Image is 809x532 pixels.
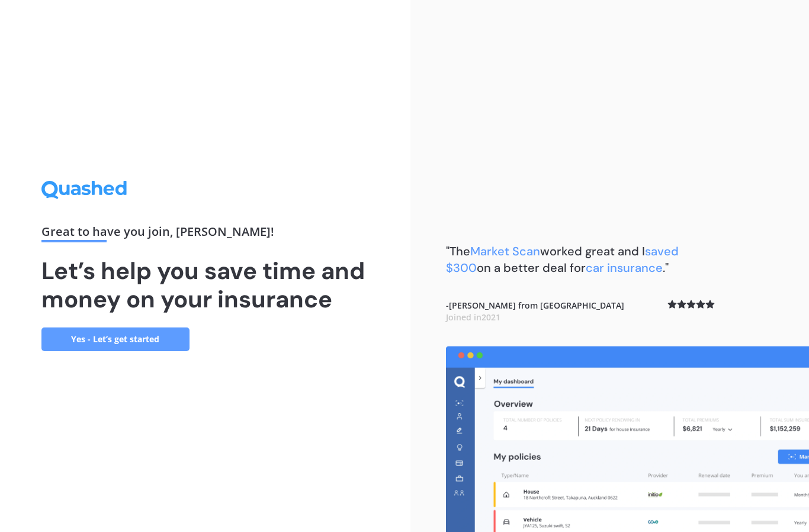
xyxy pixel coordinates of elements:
[446,312,500,323] span: Joined in 2021
[41,257,370,313] h1: Let’s help you save time and money on your insurance
[446,244,679,275] span: saved $300
[446,244,679,275] b: "The worked great and I on a better deal for ."
[446,346,809,532] img: dashboard.webp
[446,300,624,323] b: - [PERSON_NAME] from [GEOGRAPHIC_DATA]
[41,327,190,351] a: Yes - Let’s get started
[41,226,370,242] div: Great to have you join , [PERSON_NAME] !
[586,260,663,275] span: car insurance
[470,244,540,259] span: Market Scan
